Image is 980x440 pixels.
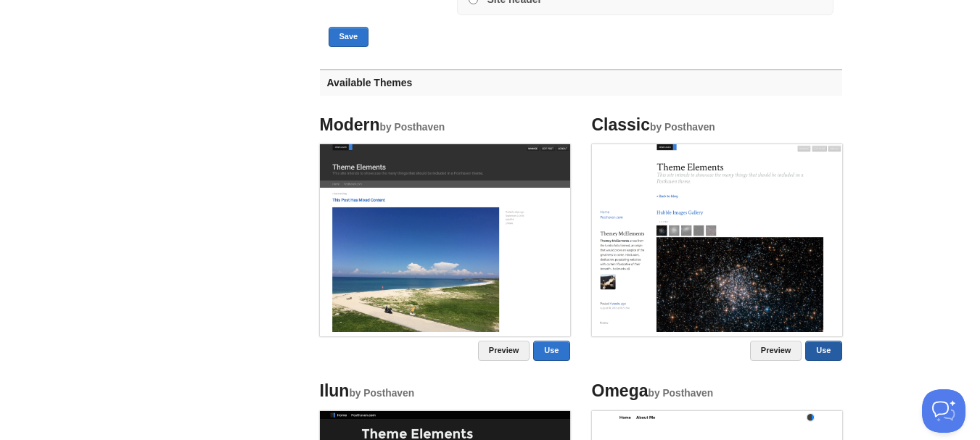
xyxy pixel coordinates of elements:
img: Screenshot [320,144,570,332]
h4: Ilun [320,382,570,400]
h4: Classic [592,116,842,134]
a: Preview [750,341,802,361]
a: Preview [478,341,530,361]
img: Screenshot [592,144,842,332]
small: by Posthaven [648,388,713,399]
h3: Available Themes [320,69,842,96]
a: Use [533,341,569,361]
h4: Modern [320,116,570,134]
a: Use [805,341,841,361]
button: Save [329,27,369,47]
iframe: Help Scout Beacon - Open [922,389,965,433]
small: by Posthaven [380,122,445,133]
small: by Posthaven [650,122,715,133]
small: by Posthaven [349,388,414,399]
h4: Omega [592,382,842,400]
